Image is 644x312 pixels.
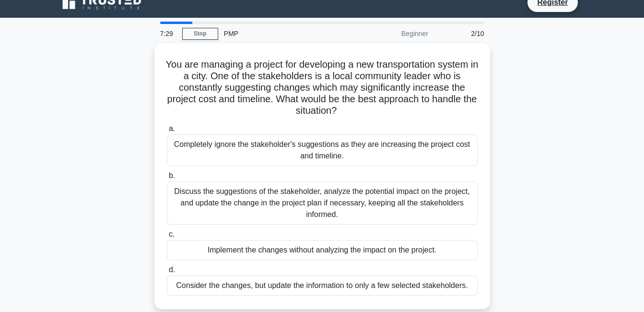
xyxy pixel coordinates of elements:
[166,59,479,117] h5: You are managing a project for developing a new transportation system in a city. One of the stake...
[434,24,490,43] div: 2/10
[169,265,175,274] span: d.
[350,24,434,43] div: Beginner
[167,134,478,166] div: Completely ignore the stakeholder's suggestions as they are increasing the project cost and timel...
[169,230,175,238] span: c.
[169,124,175,132] span: a.
[167,181,478,225] div: Discuss the suggestions of the stakeholder, analyze the potential impact on the project, and upda...
[167,240,478,260] div: Implement the changes without analyzing the impact on the project.
[218,24,350,43] div: PMP
[169,171,175,180] span: b.
[167,276,478,296] div: Consider the changes, but update the information to only a few selected stakeholders.
[182,28,218,40] a: Stop
[154,24,182,43] div: 7:29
